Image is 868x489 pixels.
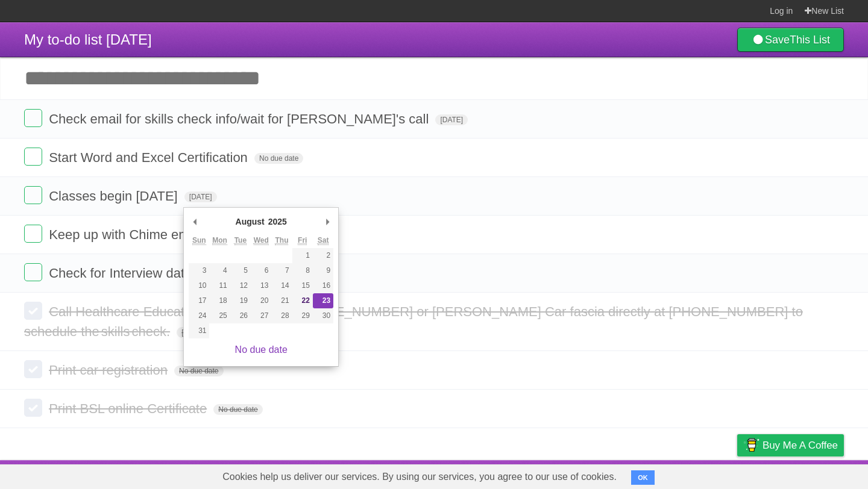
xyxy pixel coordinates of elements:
a: About [577,463,602,486]
abbr: Wednesday [254,236,269,245]
span: [DATE] [184,192,217,202]
a: Privacy [722,463,753,486]
button: 27 [251,308,271,323]
button: 24 [189,308,209,323]
span: Call Healthcare Education Department at [PHONE_NUMBER] or [PERSON_NAME] Car fascia directly at [P... [24,304,803,339]
button: 19 [230,293,251,308]
button: Previous Month [189,213,201,231]
span: [DATE] [177,327,209,338]
abbr: Tuesday [234,236,247,245]
span: Start Word and Excel Certification [49,150,251,165]
span: Check for Interview date reply [49,266,227,281]
button: 31 [189,323,209,338]
span: Cookies help us deliver our services. By using our services, you agree to our use of cookies. [210,465,629,489]
a: SaveThis List [737,28,844,52]
button: 8 [292,263,313,278]
a: Suggest a feature [768,463,844,486]
span: Buy me a coffee [763,435,838,456]
abbr: Saturday [318,236,329,245]
b: This List [790,34,830,46]
a: Buy me a coffee [737,434,844,456]
label: Done [24,109,42,127]
abbr: Friday [298,236,307,245]
button: 25 [209,308,230,323]
button: 11 [209,278,230,293]
a: Developers [617,463,665,486]
span: My to-do list [DATE] [24,31,152,48]
button: 6 [251,263,271,278]
div: 2025 [266,213,289,231]
a: Terms [681,463,707,486]
span: Classes begin [DATE] [49,188,181,204]
button: 21 [271,293,292,308]
button: 29 [292,308,313,323]
button: 9 [313,263,333,278]
button: 2 [313,248,333,263]
label: Done [24,360,42,378]
button: 14 [271,278,292,293]
a: No due date [235,344,288,355]
button: 20 [251,293,271,308]
span: [DATE] [435,114,468,125]
span: No due date [254,153,303,164]
button: 22 [292,293,313,308]
button: 18 [209,293,230,308]
button: 26 [230,308,251,323]
button: 23 [313,293,333,308]
abbr: Monday [212,236,227,245]
button: OK [631,470,655,485]
button: 4 [209,263,230,278]
button: 3 [189,263,209,278]
button: 28 [271,308,292,323]
button: 17 [189,293,209,308]
span: Check email for skills check info/wait for [PERSON_NAME]'s call [49,111,432,126]
label: Done [24,186,42,204]
button: Next Month [321,213,333,231]
label: Done [24,302,42,320]
button: 5 [230,263,251,278]
span: Print car registration [49,363,171,378]
span: No due date [213,404,262,415]
label: Done [24,148,42,166]
span: Keep up with Chime emails for Check [49,227,273,242]
button: 1 [292,248,313,263]
label: Done [24,399,42,417]
button: 13 [251,278,271,293]
abbr: Thursday [275,236,288,245]
button: 10 [189,278,209,293]
button: 12 [230,278,251,293]
button: 15 [292,278,313,293]
button: 16 [313,278,333,293]
label: Done [24,263,42,281]
button: 7 [271,263,292,278]
img: Buy me a coffee [743,435,759,455]
div: August [234,213,266,231]
abbr: Sunday [192,236,206,245]
span: No due date [174,366,223,376]
button: 30 [313,308,333,323]
span: Print BSL online Certificate [49,401,210,416]
label: Done [24,225,42,243]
